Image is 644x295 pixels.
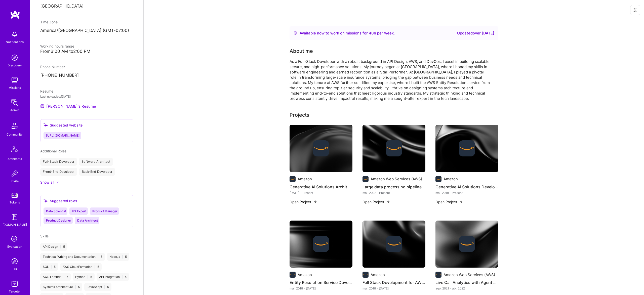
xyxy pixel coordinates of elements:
[10,256,20,266] img: Admin Search
[290,199,317,204] button: Open Project
[300,30,395,36] div: Available now to work on missions for h per week .
[8,63,22,68] div: Discovery
[290,184,352,190] h4: Generative AI Solutions Architect
[10,10,20,19] img: logo
[294,31,298,35] img: Availability
[444,176,458,182] div: Amazon
[7,132,23,137] div: Community
[290,279,352,286] h4: Entity Resolution Service Development
[290,111,309,119] div: Projects
[40,65,65,69] span: Phone Number
[363,184,425,190] h4: Large data processing pipeline
[9,144,21,156] img: Architects
[290,47,313,55] div: About me
[435,125,498,172] img: cover
[87,275,88,279] span: |
[40,28,133,34] p: America/[GEOGRAPHIC_DATA] (GMT-07:00 )
[77,219,98,222] span: Data Architect
[40,20,58,24] span: Time Zone
[290,190,352,195] div: [DATE] - Present
[44,199,48,203] i: icon SuggestedTeams
[40,94,133,99] div: Last uploaded: [DATE]
[84,283,111,291] div: JavaScript 5
[40,149,66,153] span: Additional Roles
[9,85,21,90] div: Missions
[46,209,66,213] span: Data Scientist
[11,179,19,184] div: Invite
[459,200,463,204] img: arrow-right
[122,255,123,259] span: |
[298,176,312,182] div: Amazon
[60,245,61,249] span: |
[40,168,77,176] div: Front-End Developer
[435,199,463,204] button: Open Project
[3,222,27,227] div: [DOMAIN_NAME]
[40,234,49,238] span: Skills
[97,273,129,281] div: API Integration 5
[290,221,352,268] img: cover
[79,158,113,166] div: Software Architect
[386,140,402,156] img: Company logo
[40,44,74,48] span: Working hours range
[8,156,22,161] div: Architects
[386,236,402,252] img: Company logo
[40,253,105,261] div: Technical Writing and Documentation 5
[363,221,425,268] img: cover
[40,3,133,9] p: [GEOGRAPHIC_DATA]
[298,272,312,277] div: Amazon
[40,89,53,93] span: Resume
[435,176,441,182] img: Company logo
[313,140,329,156] img: Company logo
[363,286,425,291] div: mai. 2018 - [DATE]
[10,107,19,113] div: Admin
[435,221,498,268] img: cover
[363,279,425,286] h4: Full Stack Development for AWS Productivity Apps
[107,253,129,261] div: Node.js 5
[10,168,20,179] img: Invite
[7,244,22,249] div: Evaluation
[435,190,498,195] div: mai. 2018 - Present
[10,97,20,107] img: admin teamwork
[363,272,369,278] img: Company logo
[63,275,64,279] span: |
[75,285,76,289] span: |
[40,103,96,109] a: [PERSON_NAME]'s Resume
[386,200,390,204] img: arrow-right
[363,199,390,204] button: Open Project
[459,140,475,156] img: Company logo
[10,234,19,244] i: icon SelectionTeam
[290,125,352,172] img: cover
[6,39,24,45] div: Notifications
[60,263,102,271] div: AWS CloudFormation 5
[40,72,133,78] p: [PHONE_NUMBER]
[44,198,77,203] div: Suggested roles
[363,190,425,195] div: mai. 2022 - Present
[10,29,20,39] img: bell
[369,31,374,35] span: 40
[40,180,54,185] div: Show all
[10,200,20,205] div: Tokens
[13,266,17,272] div: DB
[40,243,67,251] div: API Design 5
[44,123,48,127] i: icon SuggestedTeams
[435,279,498,286] h4: Live Call Analytics with Agent Assist (LCA) with AWS Machine Learning
[313,236,329,252] img: Company logo
[371,176,422,182] div: Amazon Web Services (AWS)
[290,176,296,182] img: Company logo
[10,53,20,63] img: discovery
[73,273,95,281] div: Python 5
[122,275,123,279] span: |
[79,168,115,176] div: Back-End Developer
[40,273,71,281] div: AWS Lambda 5
[10,212,20,222] img: guide book
[10,75,20,85] img: teamwork
[98,255,99,259] span: |
[10,279,20,289] img: Skill Targeter
[435,184,498,190] h4: Generative AI Solutions Development
[44,122,83,128] div: Suggested website
[40,104,44,108] img: Resume
[371,272,385,277] div: Amazon
[40,263,58,271] div: SQL 5
[104,285,105,289] span: |
[435,272,441,278] img: Company logo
